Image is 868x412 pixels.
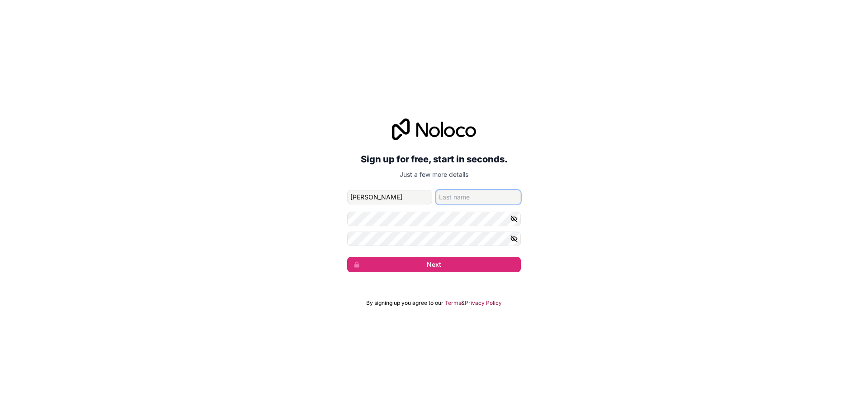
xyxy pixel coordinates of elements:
h2: Sign up for free, start in seconds. [347,151,521,167]
input: given-name [347,190,432,204]
input: family-name [436,190,521,204]
button: Next [347,257,521,272]
a: Terms [445,299,461,307]
p: Just a few more details [347,170,521,179]
a: Privacy Policy [465,299,502,307]
span: By signing up you agree to our [366,299,443,307]
input: Password [347,212,521,226]
input: Confirm password [347,232,521,246]
span: & [461,299,465,307]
